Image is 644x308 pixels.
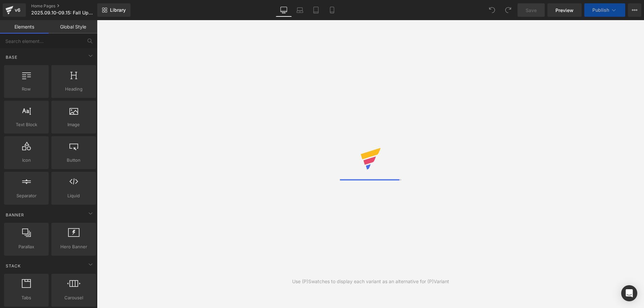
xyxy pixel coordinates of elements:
a: Tablet [308,3,324,17]
a: Desktop [276,3,292,17]
a: Mobile [324,3,340,17]
span: Tabs [6,294,47,301]
a: Preview [547,3,582,17]
span: Heading [53,86,94,93]
span: Parallax [6,243,47,250]
span: Save [526,7,537,14]
span: Liquid [53,192,94,199]
button: Publish [584,3,625,17]
a: New Library [97,3,130,17]
span: Image [53,121,94,128]
span: Text Block [6,121,47,128]
a: Global Style [49,20,97,34]
div: v6 [13,6,22,14]
span: Hero Banner [53,243,94,250]
span: 2025.09.10-09.15: Fall Upgrade Event [31,10,96,15]
span: Publish [592,7,609,13]
span: Icon [6,157,47,164]
span: Separator [6,192,47,199]
span: Row [6,86,47,93]
span: Preview [555,7,574,14]
button: Undo [485,3,499,17]
span: Library [110,7,126,13]
span: Carousel [53,294,94,301]
button: Redo [501,3,515,17]
div: Open Intercom Messenger [621,285,637,301]
span: Button [53,157,94,164]
a: v6 [3,3,26,17]
a: Laptop [292,3,308,17]
span: Stack [5,263,21,269]
span: Base [5,54,18,60]
span: Banner [5,212,25,218]
button: More [628,3,641,17]
div: Use (P)Swatches to display each variant as an alternative for (P)Variant [292,278,449,285]
a: Home Pages [31,3,108,9]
